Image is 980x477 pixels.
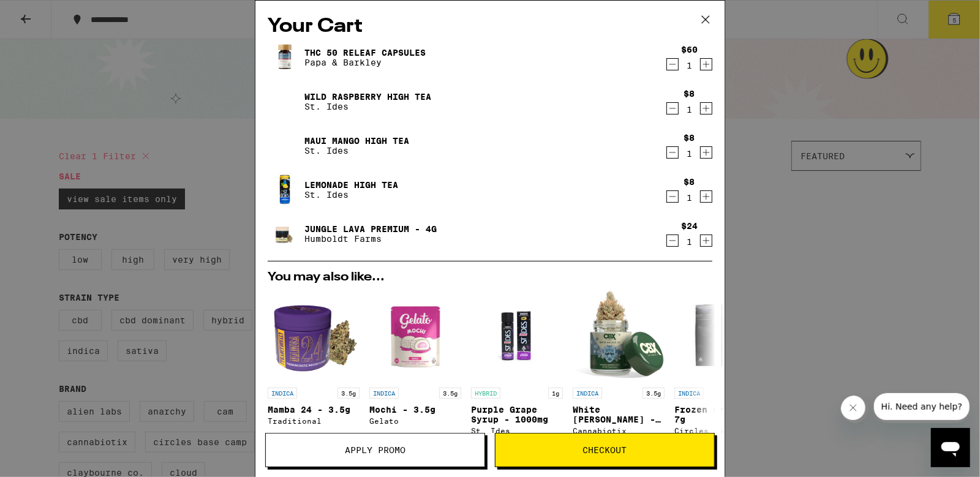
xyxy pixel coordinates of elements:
[369,290,461,381] img: Gelato - Mochi - 3.5g
[304,180,398,190] a: Lemonade High Tea
[268,290,360,441] a: Open page for Mamba 24 - 3.5g from Traditional
[681,45,698,54] div: $60
[666,146,679,159] button: Decrement
[674,405,766,424] p: Frozen Cherry - 7g
[268,271,712,284] h2: You may also like...
[700,102,712,115] button: Increment
[931,428,970,467] iframe: Button to launch messaging window
[666,190,679,203] button: Decrement
[674,388,704,399] p: INDICA
[573,427,665,435] div: Cannabiotix
[674,290,766,441] a: Open page for Frozen Cherry - 7g from Circles Base Camp
[369,405,461,415] p: Mochi - 3.5g
[304,58,426,67] p: Papa & Barkley
[681,221,698,231] div: $24
[304,48,426,58] a: THC 50 Releaf Capsules
[573,290,665,381] img: Cannabiotix - White Walker OG - 3.5g
[268,85,302,119] img: Wild Raspberry High Tea
[369,417,461,425] div: Gelato
[573,405,665,424] p: White [PERSON_NAME] - 3.5g
[439,388,461,399] p: 3.5g
[684,89,695,99] div: $8
[681,237,698,247] div: 1
[841,396,869,423] iframe: Close message
[268,290,360,381] img: Traditional - Mamba 24 - 3.5g
[265,433,485,467] button: Apply Promo
[304,190,398,200] p: St. Ides
[873,393,970,423] iframe: Message from company
[471,427,563,435] div: St. Ides
[369,290,461,441] a: Open page for Mochi - 3.5g from Gelato
[471,290,563,441] a: Open page for Purple Grape Syrup - 1000mg from St. Ides
[304,234,437,244] p: Humboldt Farms
[304,92,431,102] a: Wild Raspberry High Tea
[573,290,665,441] a: Open page for White Walker OG - 3.5g from Cannabiotix
[684,193,695,203] div: 1
[268,417,360,425] div: Traditional
[304,224,437,234] a: Jungle Lava Premium - 4g
[583,446,627,454] span: Checkout
[666,102,679,115] button: Decrement
[268,173,302,207] img: Lemonade High Tea
[548,388,563,399] p: 1g
[684,133,695,143] div: $8
[304,136,409,146] a: Maui Mango High Tea
[268,13,712,40] h2: Your Cart
[700,146,712,159] button: Increment
[700,190,712,203] button: Increment
[369,388,399,399] p: INDICA
[337,388,360,399] p: 3.5g
[471,388,500,399] p: HYBRID
[684,177,695,187] div: $8
[495,433,715,467] button: Checkout
[304,146,409,156] p: St. Ides
[471,290,563,381] img: St. Ides - Purple Grape Syrup - 1000mg
[674,290,766,381] img: Circles Base Camp - Frozen Cherry - 7g
[268,217,302,251] img: Jungle Lava Premium - 4g
[666,58,679,70] button: Decrement
[674,427,766,435] div: Circles Base Camp
[471,405,563,424] p: Purple Grape Syrup - 1000mg
[700,58,712,70] button: Increment
[573,388,602,399] p: INDICA
[666,235,679,247] button: Decrement
[700,235,712,247] button: Increment
[345,446,405,454] span: Apply Promo
[268,388,297,399] p: INDICA
[684,105,695,115] div: 1
[304,102,431,111] p: St. Ides
[684,149,695,159] div: 1
[643,388,665,399] p: 3.5g
[268,40,302,75] img: THC 50 Releaf Capsules
[681,61,698,70] div: 1
[268,129,302,163] img: Maui Mango High Tea
[268,405,360,415] p: Mamba 24 - 3.5g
